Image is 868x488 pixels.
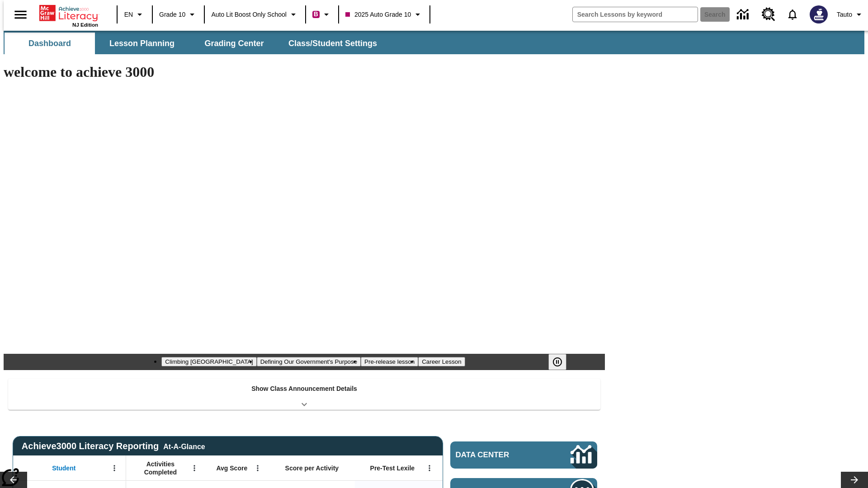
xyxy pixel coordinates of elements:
[22,441,205,451] span: Achieve3000 Literacy Reporting
[731,2,756,27] a: Data Center
[837,10,852,19] span: Tauto
[4,33,385,54] div: SubNavbar
[281,33,384,54] button: Class/Student Settings
[8,379,600,410] div: Show Class Announcement Details
[28,38,71,49] span: Dashboard
[841,472,868,488] button: Lesson carousel, Next
[131,460,190,476] span: Activities Completed
[4,64,605,80] h1: welcome to achieve 3000
[450,441,597,469] a: Data Center
[345,10,411,19] span: 2025 Auto Grade 10
[833,6,868,23] button: Profile/Settings
[548,354,576,370] div: Pause
[189,33,279,54] button: Grading Center
[108,461,121,475] button: Open Menu
[39,3,98,28] div: Home
[251,384,357,394] p: Show Class Announcement Details
[573,7,698,22] input: search field
[109,38,175,49] span: Lesson Planning
[314,9,318,20] span: B
[804,3,833,26] button: Select a new avatar
[418,357,465,366] button: Slide 4 Career Lesson
[163,441,205,451] div: At-A-Glance
[251,461,264,475] button: Open Menu
[161,357,256,366] button: Slide 1 Climbing Mount Tai
[97,33,187,54] button: Lesson Planning
[120,6,149,23] button: Language: EN, Select a language
[39,4,98,22] a: Home
[288,38,377,49] span: Class/Student Settings
[361,357,418,366] button: Slide 3 Pre-release lesson
[208,6,302,23] button: School: Auto Lit Boost only School, Select your school
[309,6,335,23] button: Boost Class color is violet red. Change class color
[456,450,540,460] span: Data Center
[285,464,339,472] span: Score per Activity
[548,354,566,370] button: Pause
[342,6,427,23] button: Class: 2025 Auto Grade 10, Select your class
[810,5,828,23] img: Avatar
[781,3,804,26] a: Notifications
[4,31,864,54] div: SubNavbar
[188,461,201,475] button: Open Menu
[7,1,34,28] button: Open side menu
[5,33,95,54] button: Dashboard
[159,10,185,19] span: Grade 10
[216,464,247,472] span: Avg Score
[156,6,201,23] button: Grade: Grade 10, Select a grade
[370,464,415,472] span: Pre-Test Lexile
[52,464,75,472] span: Student
[756,2,781,27] a: Resource Center, Will open in new tab
[257,357,361,366] button: Slide 2 Defining Our Government's Purpose
[423,461,436,475] button: Open Menu
[72,22,98,28] span: NJ Edition
[204,38,264,49] span: Grading Center
[211,10,287,19] span: Auto Lit Boost only School
[124,10,133,19] span: EN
